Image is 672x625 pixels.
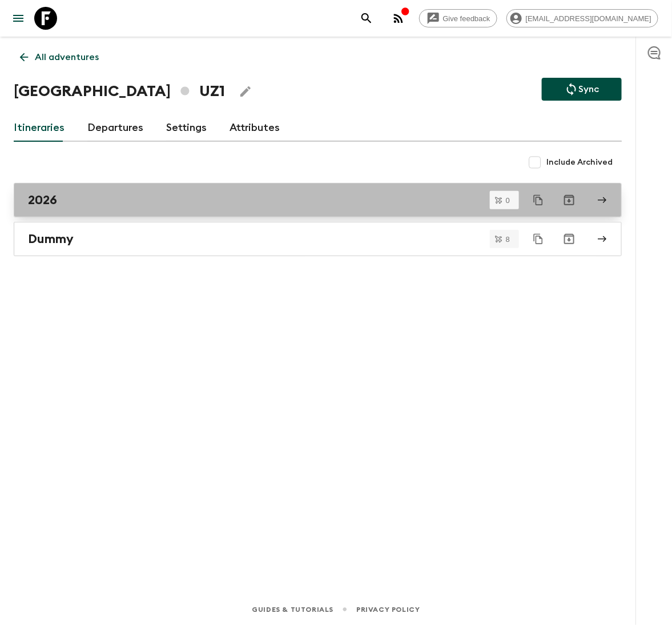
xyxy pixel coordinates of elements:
a: Dummy [14,222,622,256]
a: Privacy Policy [356,603,420,616]
p: All adventures [35,50,99,64]
a: Give feedback [419,9,497,27]
button: menu [7,7,30,30]
button: Sync adventure departures to the booking engine [542,78,622,101]
span: [EMAIL_ADDRESS][DOMAIN_NAME] [520,14,658,23]
a: Attributes [230,114,280,142]
span: Include Archived [546,157,613,168]
button: Duplicate [528,229,549,249]
span: 8 [499,236,517,243]
span: Give feedback [437,14,497,23]
a: Itineraries [14,114,65,142]
a: Departures [87,114,143,142]
h1: [GEOGRAPHIC_DATA] UZ1 [14,80,225,103]
a: Settings [166,114,207,142]
h2: 2026 [28,193,57,208]
a: Guides & Tutorials [252,603,333,616]
button: Edit Adventure Title [234,80,257,103]
p: Sync [578,82,599,96]
span: 0 [499,197,517,204]
a: All adventures [14,46,105,69]
button: Archive [558,228,581,250]
button: search adventures [355,7,378,30]
a: 2026 [14,183,622,217]
button: Archive [558,189,581,212]
button: Duplicate [528,190,549,210]
h2: Dummy [28,232,74,246]
div: [EMAIL_ADDRESS][DOMAIN_NAME] [506,9,658,27]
